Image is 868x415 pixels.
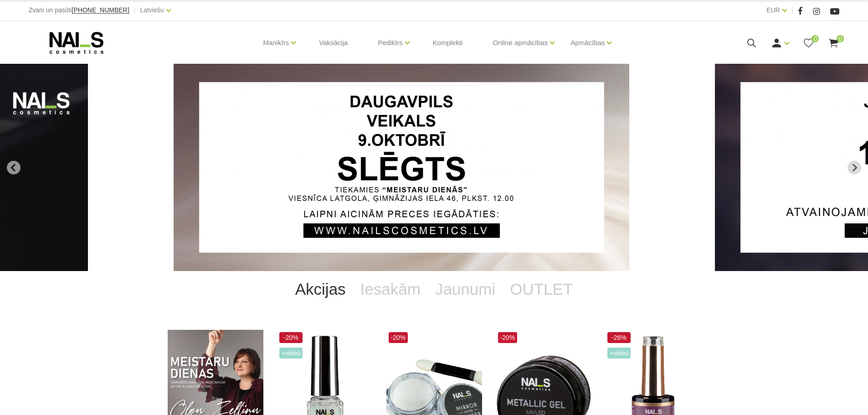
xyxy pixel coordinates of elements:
[174,64,694,271] li: 1 of 13
[378,25,402,61] a: Pedikīrs
[570,25,605,61] a: Apmācības
[140,5,164,15] a: Latviešu
[498,332,518,343] span: -20%
[134,5,136,16] span: |
[389,332,408,343] span: -20%
[503,271,580,307] a: OUTLET
[72,7,129,14] a: [PHONE_NUMBER]
[279,348,303,359] span: +Video
[353,271,428,307] a: Iesakām
[72,6,129,14] span: [PHONE_NUMBER]
[791,5,793,16] span: |
[263,25,289,61] a: Manikīrs
[607,332,631,343] span: -26%
[607,348,631,359] span: +Video
[837,35,844,42] span: 0
[812,35,819,42] span: 0
[312,21,355,65] a: Vaksācija
[29,5,129,16] div: Zvani un pasūti
[279,332,303,343] span: -20%
[493,25,548,61] a: Online apmācības
[828,37,839,49] a: 0
[847,161,861,174] button: Next slide
[428,271,503,307] a: Jaunumi
[288,271,353,307] a: Akcijas
[7,161,21,174] button: Go to last slide
[803,37,814,49] a: 0
[766,5,780,15] a: EUR
[426,21,470,65] a: Komplekti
